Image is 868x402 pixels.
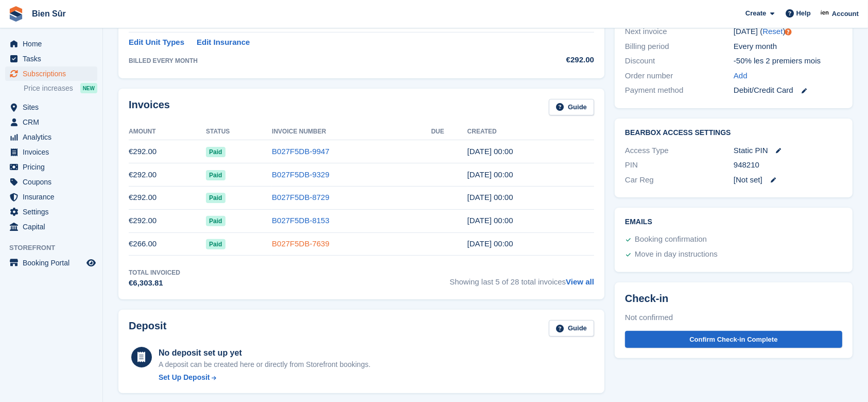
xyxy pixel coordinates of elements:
time: 2025-07-26 22:00:27 UTC [467,170,513,179]
div: Debit/Credit Card [734,85,842,96]
h2: BearBox Access Settings [625,129,842,137]
span: Analytics [23,130,84,144]
a: menu [5,130,97,144]
div: Total Invoiced [129,268,180,277]
h2: Invoices [129,99,170,116]
a: menu [5,256,97,270]
span: Paid [206,147,225,157]
span: Help [796,8,811,19]
a: B027F5DB-9947 [272,147,329,156]
th: Invoice Number [272,124,431,140]
th: Amount [129,124,206,140]
th: Due [431,124,467,140]
td: €292.00 [129,209,206,232]
span: Paid [206,216,225,226]
div: -50% les 2 premiers mois [734,55,842,67]
span: Booking Portal [23,256,84,270]
div: BILLED EVERY MONTH [129,56,507,65]
a: Preview store [85,257,97,269]
time: 2025-08-26 22:00:05 UTC [467,147,513,156]
p: A deposit can be created here or directly from Storefront bookings. [159,359,371,370]
div: Static PIN [734,145,842,157]
a: menu [5,190,97,204]
a: View all [566,277,594,286]
a: Add [734,70,748,82]
span: Paid [206,193,225,203]
div: 948210 [734,159,842,171]
a: B027F5DB-8153 [272,216,329,225]
span: Storefront [9,243,102,253]
div: Access Type [625,145,734,157]
span: Paid [206,170,225,180]
a: Guide [549,99,594,116]
th: Status [206,124,272,140]
time: 2025-06-26 22:00:20 UTC [467,193,513,202]
div: Set Up Deposit [159,372,210,383]
h2: Emails [625,218,842,226]
img: stora-icon-8386f47178a22dfd0bd8f6a31ec36ba5ce8667c1dd55bd0f319d3a0aa187defe.svg [8,6,24,22]
span: Showing last 5 of 28 total invoices [449,268,594,289]
div: Car Reg [625,174,734,186]
span: Paid [206,239,225,249]
a: Edit Insurance [197,37,250,48]
span: Pricing [23,160,84,174]
span: Account [832,9,859,19]
div: Payment method [625,85,734,96]
a: B027F5DB-7639 [272,239,329,248]
img: Asmaa Habri [820,8,830,19]
a: menu [5,52,97,66]
a: Price increases NEW [24,82,97,94]
span: Invoices [23,145,84,159]
span: Tasks [23,52,84,66]
span: Home [23,37,84,51]
div: NEW [80,83,97,93]
span: Settings [23,205,84,219]
a: menu [5,66,97,81]
td: €292.00 [129,140,206,163]
div: [Not set] [734,174,842,186]
a: Reset [762,27,783,36]
a: Bien Sûr [28,5,70,22]
span: Insurance [23,190,84,204]
span: Sites [23,100,84,114]
div: Tooltip anchor [784,27,793,37]
span: Create [745,8,766,19]
a: Set Up Deposit [159,372,371,383]
td: €266.00 [129,232,206,256]
div: No deposit set up yet [159,347,371,359]
a: menu [5,205,97,219]
a: Edit Unit Types [129,37,184,48]
div: Booking confirmation [635,233,707,246]
h2: Check-in [625,293,842,305]
time: 2025-05-26 22:00:27 UTC [467,216,513,225]
td: €292.00 [129,163,206,187]
a: menu [5,100,97,114]
td: €292.00 [129,186,206,209]
div: Discount [625,55,734,67]
div: Move in day instructions [635,248,718,261]
span: Subscriptions [23,66,84,81]
a: menu [5,115,97,129]
div: Not confirmed [625,311,842,325]
span: Coupons [23,175,84,189]
th: Created [467,124,594,140]
span: Price increases [24,83,73,93]
div: Every month [734,41,842,53]
div: Next invoice [625,26,734,38]
a: menu [5,145,97,159]
a: Guide [549,320,594,337]
div: [DATE] ( ) [734,26,842,38]
a: B027F5DB-8729 [272,193,329,202]
time: 2025-04-26 22:00:20 UTC [467,239,513,248]
div: €6,303.81 [129,277,180,289]
span: CRM [23,115,84,129]
a: menu [5,160,97,174]
h2: Deposit [129,320,166,337]
div: PIN [625,159,734,171]
span: Capital [23,220,84,234]
button: Confirm Check-in Complete [625,331,842,348]
a: menu [5,220,97,234]
a: menu [5,37,97,51]
a: menu [5,175,97,189]
div: Billing period [625,41,734,53]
